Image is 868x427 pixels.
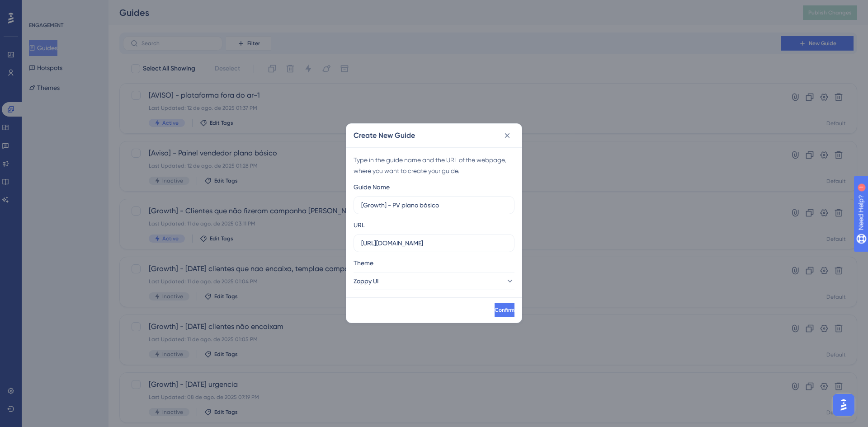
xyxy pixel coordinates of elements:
[63,5,66,12] div: 1
[354,258,373,268] span: Theme
[354,220,365,230] div: URL
[354,155,514,176] div: Type in the guide name and the URL of the webpage, where you want to create your guide.
[830,391,857,418] iframe: UserGuiding AI Assistant Launcher
[361,238,507,248] input: https://www.example.com
[354,276,378,286] span: Zoppy UI
[354,182,390,192] div: Guide Name
[21,2,57,13] span: Need Help?
[361,200,507,210] input: How to Create
[495,306,514,314] span: Confirm
[354,130,415,141] h2: Create New Guide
